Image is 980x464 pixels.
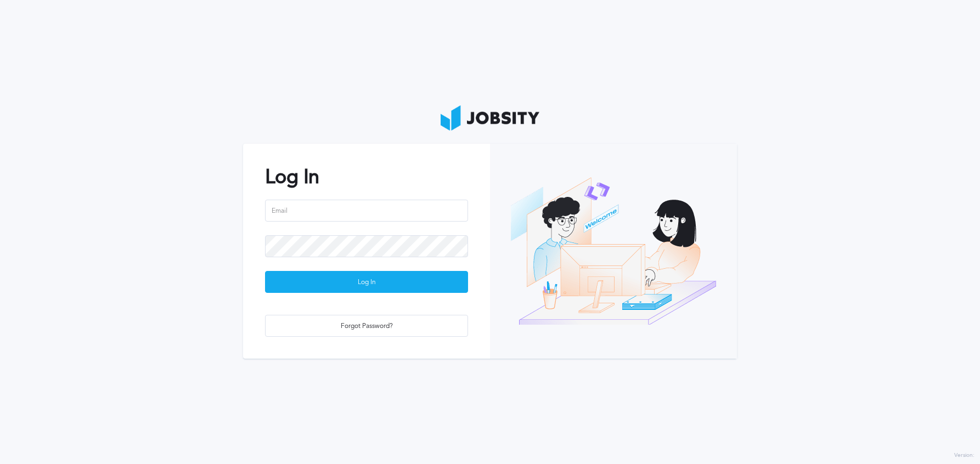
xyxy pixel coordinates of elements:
button: Log In [265,271,468,293]
input: Email [265,200,468,222]
h2: Log In [265,166,468,188]
label: Version: [954,452,975,459]
button: Forgot Password? [265,315,468,337]
div: Forgot Password? [266,315,468,337]
div: Log In [266,271,468,293]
